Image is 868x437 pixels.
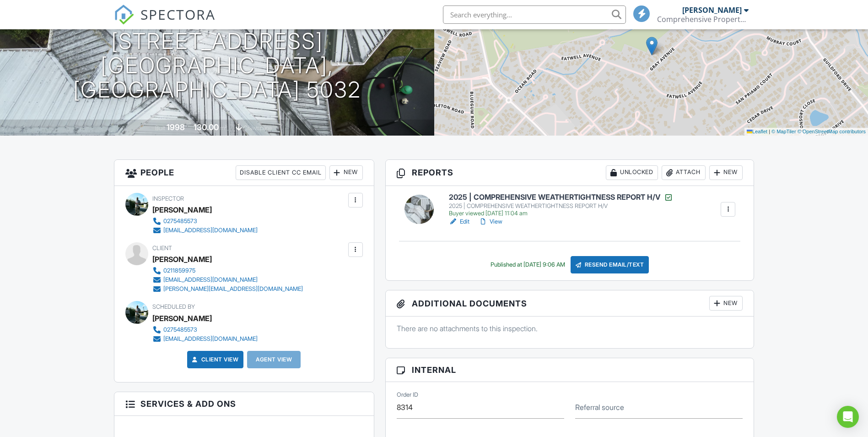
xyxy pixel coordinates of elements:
div: Open Intercom Messenger [837,406,859,428]
div: [EMAIL_ADDRESS][DOMAIN_NAME] [163,335,258,343]
a: Leaflet [747,129,767,134]
a: Client View [190,355,239,364]
a: 0275485573 [152,325,258,334]
div: Buyer viewed [DATE] 11:04 am [449,210,673,217]
img: The Best Home Inspection Software - Spectora [114,5,134,25]
div: [PERSON_NAME] [152,252,212,266]
span: Inspector [152,195,184,202]
span: SPECTORA [140,5,216,24]
div: Resend Email/Text [571,256,649,273]
div: [EMAIL_ADDRESS][DOMAIN_NAME] [163,276,258,284]
div: New [709,165,743,180]
a: [PERSON_NAME][EMAIL_ADDRESS][DOMAIN_NAME] [152,284,303,294]
h3: People [114,160,374,186]
span: Scheduled By [152,303,195,310]
p: There are no attachments to this inspection. [397,323,743,333]
h1: [STREET_ADDRESS] [GEOGRAPHIC_DATA], [GEOGRAPHIC_DATA] 5032 [15,29,420,102]
a: [EMAIL_ADDRESS][DOMAIN_NAME] [152,275,303,284]
div: Disable Client CC Email [236,165,326,180]
span: Built [155,125,165,131]
a: 0275485573 [152,217,258,226]
div: 130.00 [194,122,219,132]
input: Search everything... [443,5,626,24]
a: © OpenStreetMap contributors [798,129,866,134]
div: [PERSON_NAME] [152,311,212,325]
div: [PERSON_NAME][EMAIL_ADDRESS][DOMAIN_NAME] [163,285,303,293]
span: Client [152,245,172,251]
h3: Services & Add ons [114,392,374,416]
div: Attach [662,165,706,180]
span: crawlspace [243,125,272,131]
a: 0211859975 [152,266,303,275]
span: m² [220,125,227,131]
div: New [329,165,363,180]
a: 2025 | COMPREHENSIVE WEATHERTIGHTNESS REPORT H/V 2025 | COMPREHENSIVE WEATHERTIGHTNESS REPORT H/V... [449,193,673,218]
label: Order ID [397,390,418,399]
div: Unlocked [606,165,658,180]
div: [PERSON_NAME] [152,203,212,217]
h3: Reports [386,160,754,186]
a: SPECTORA [114,12,216,32]
div: 2025 | COMPREHENSIVE WEATHERTIGHTNESS REPORT H/V [449,202,673,210]
a: © MapTiler [771,129,796,134]
div: New [709,296,743,311]
span: | [769,129,770,134]
div: [PERSON_NAME] [682,5,742,15]
div: 0275485573 [163,326,197,333]
h6: 2025 | COMPREHENSIVE WEATHERTIGHTNESS REPORT H/V [449,193,673,202]
h3: Internal [386,358,754,382]
div: 0211859975 [163,267,195,274]
a: [EMAIL_ADDRESS][DOMAIN_NAME] [152,334,258,344]
div: 1998 [167,122,185,132]
img: Marker [646,37,658,55]
div: Comprehensive Property Reports [657,15,749,24]
a: Edit [449,217,469,226]
label: Referral source [575,402,624,412]
div: [EMAIL_ADDRESS][DOMAIN_NAME] [163,227,258,234]
a: View [479,217,502,226]
div: Published at [DATE] 9:06 AM [491,261,565,268]
a: [EMAIL_ADDRESS][DOMAIN_NAME] [152,226,258,235]
div: 0275485573 [163,218,197,225]
h3: Additional Documents [386,290,754,317]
